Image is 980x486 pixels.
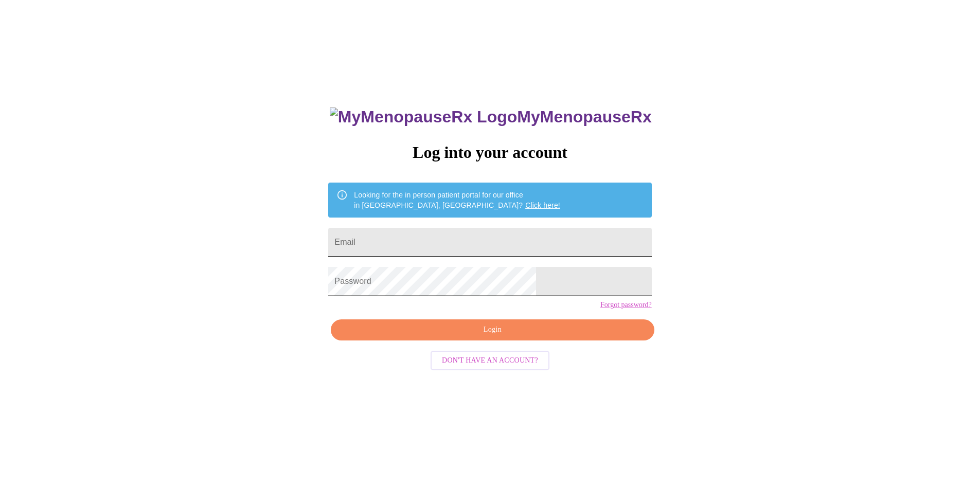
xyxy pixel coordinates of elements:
a: Click here! [525,201,560,209]
img: MyMenopauseRx Logo [330,107,517,127]
button: Don't have an account? [431,351,549,371]
span: Don't have an account? [442,354,538,367]
a: Forgot password? [600,301,652,309]
div: Looking for the in person patient portal for our office in [GEOGRAPHIC_DATA], [GEOGRAPHIC_DATA]? [354,186,560,214]
h3: MyMenopauseRx [330,107,652,127]
a: Don't have an account? [428,355,552,364]
h3: Log into your account [328,143,651,162]
span: Login [343,323,642,336]
button: Login [331,319,654,340]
